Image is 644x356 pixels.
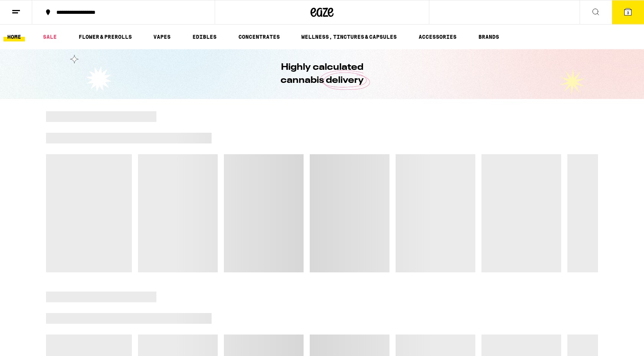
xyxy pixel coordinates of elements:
a: HOME [3,32,25,41]
a: FLOWER & PREROLLS [75,32,136,41]
a: WELLNESS, TINCTURES & CAPSULES [297,32,401,41]
button: 3 [612,0,644,24]
span: 3 [627,10,629,15]
a: EDIBLES [189,32,220,41]
a: ACCESSORIES [415,32,460,41]
h1: Highly calculated cannabis delivery [259,61,385,87]
a: CONCENTRATES [235,32,284,41]
a: SALE [39,32,61,41]
a: VAPES [149,32,174,41]
button: BRANDS [475,32,503,41]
